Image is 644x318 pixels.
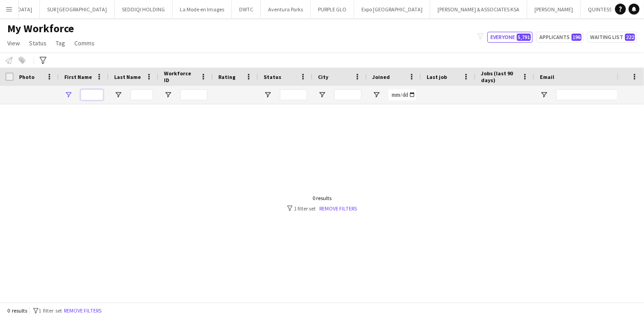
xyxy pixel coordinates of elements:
button: Open Filter Menu [264,91,272,99]
button: Everyone5,791 [487,32,533,43]
button: [PERSON_NAME] & ASSOCIATES KSA [430,0,527,18]
input: Last Name Filter Input [130,89,153,100]
span: City [318,73,328,80]
span: Status [264,73,281,80]
span: Status [29,39,47,47]
button: SUR [GEOGRAPHIC_DATA] [40,0,115,18]
button: Open Filter Menu [372,91,380,99]
button: Open Filter Menu [540,91,548,99]
button: Open Filter Menu [164,91,172,99]
button: [PERSON_NAME] [527,0,581,18]
input: Column with Header Selection [5,73,14,81]
input: Status Filter Input [280,89,307,100]
button: Aventura Parks [261,0,311,18]
span: 1 filter set [38,307,62,314]
span: Rating [218,73,235,80]
span: 5,791 [517,34,531,41]
span: Email [540,73,554,80]
span: Photo [19,73,34,80]
a: Remove filters [320,205,357,212]
a: Status [25,37,50,49]
span: 222 [625,34,635,41]
span: Comms [74,39,95,47]
input: Joined Filter Input [389,89,416,100]
button: Open Filter Menu [114,91,122,99]
button: Open Filter Menu [64,91,72,99]
button: Expo [GEOGRAPHIC_DATA] [354,0,430,18]
button: PURPLE GLO [311,0,354,18]
app-action-btn: Advanced filters [38,55,48,66]
input: First Name Filter Input [81,89,103,100]
a: Tag [52,37,69,49]
button: Remove filters [62,306,103,316]
span: My Workforce [7,22,74,35]
span: Workforce ID [164,70,197,83]
span: Jobs (last 90 days) [481,70,518,83]
button: La Mode en Images [173,0,232,18]
div: 1 filter set [287,205,357,212]
span: Tag [56,39,65,47]
span: Last Name [114,73,141,80]
button: Waiting list222 [587,32,637,43]
input: Workforce ID Filter Input [180,89,207,100]
button: Applicants196 [536,32,583,43]
span: First Name [64,73,92,80]
button: Open Filter Menu [318,91,326,99]
div: 0 results [287,195,357,201]
span: View [7,39,20,47]
button: DWTC [232,0,261,18]
button: SEDDIQI HOLDING [115,0,173,18]
span: 196 [572,34,582,41]
a: Comms [71,37,98,49]
span: Joined [372,73,390,80]
input: City Filter Input [334,89,361,100]
span: Last job [427,73,447,80]
a: View [4,37,24,49]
